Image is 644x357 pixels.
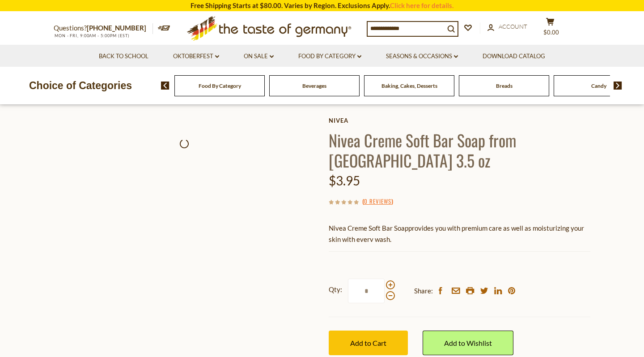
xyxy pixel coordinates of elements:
[87,24,146,32] a: [PHONE_NUMBER]
[414,285,433,297] span: Share:
[244,52,274,61] a: On Sale
[54,33,130,38] span: MON - FRI, 9:00AM - 5:00PM (EST)
[591,82,606,89] a: Candy
[386,52,458,61] a: Seasons & Occasions
[381,82,437,89] a: Baking, Cakes, Desserts
[199,82,241,89] a: Food By Category
[329,117,590,124] a: Nivea
[496,82,513,89] a: Breads
[329,130,590,170] h1: Nivea Creme Soft Bar Soap from [GEOGRAPHIC_DATA] 3.5 oz
[329,173,360,188] span: $3.95
[173,52,219,61] a: Oktoberfest
[487,22,527,32] a: Account
[423,331,513,355] a: Add to Wishlist
[537,17,563,40] button: $0.00
[329,224,584,243] span: provides you with premium care as well as moisturizing your skin with every wash.
[543,29,559,36] span: $0.00
[364,197,391,206] a: 0 Reviews
[54,22,153,34] p: Questions?
[302,82,326,89] a: Beverages
[483,52,545,61] a: Download Catalog
[161,82,169,90] img: previous arrow
[348,279,385,303] input: Qty:
[99,52,148,61] a: Back to School
[329,331,408,355] button: Add to Cart
[362,197,393,206] span: ( )
[329,284,342,295] strong: Qty:
[499,23,527,30] span: Account
[614,82,622,90] img: next arrow
[298,52,361,61] a: Food By Category
[329,223,590,245] p: Nivea Creme Soft Bar Soap
[390,1,453,9] a: Click here for details.
[350,339,386,347] span: Add to Cart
